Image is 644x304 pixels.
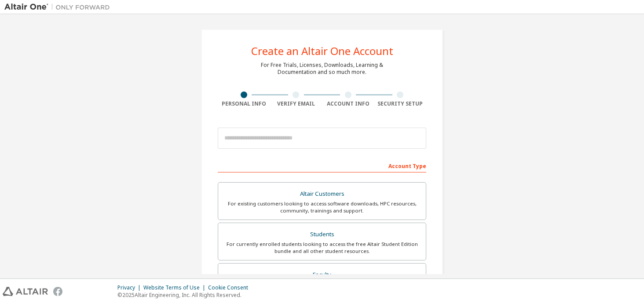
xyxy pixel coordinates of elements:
[3,287,48,296] img: altair_logo.svg
[261,62,383,76] div: For Free Trials, Licenses, Downloads, Learning & Documentation and so much more.
[4,3,114,11] img: Altair One
[374,100,427,107] div: Security Setup
[117,284,143,291] div: Privacy
[218,100,270,107] div: Personal Info
[322,100,374,107] div: Account Info
[223,188,421,200] div: Altair Customers
[223,200,421,214] div: For existing customers looking to access software downloads, HPC resources, community, trainings ...
[208,284,253,291] div: Cookie Consent
[223,241,421,255] div: For currently enrolled students looking to access the free Altair Student Edition bundle and all ...
[117,291,253,299] p: © 2025 Altair Engineering, Inc. All Rights Reserved.
[270,100,322,107] div: Verify Email
[143,284,208,291] div: Website Terms of Use
[223,228,421,241] div: Students
[223,269,421,281] div: Faculty
[218,158,426,172] div: Account Type
[251,46,393,56] div: Create an Altair One Account
[53,287,62,296] img: facebook.svg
